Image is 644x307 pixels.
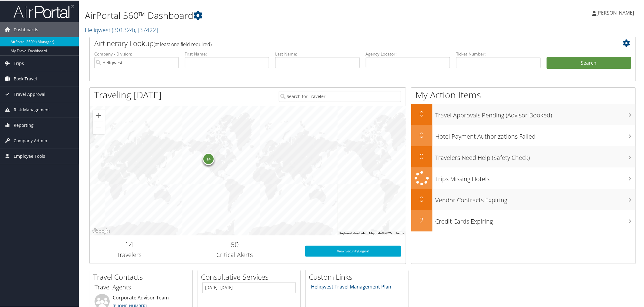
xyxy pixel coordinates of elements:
button: Zoom out [93,121,105,133]
h2: 2 [411,214,432,225]
h2: Airtinerary Lookup [94,38,586,48]
h3: Travelers [94,250,164,258]
h3: Travel Agents [95,282,188,291]
span: Map data ©2025 [369,231,392,234]
h3: Travel Approvals Pending (Advisor Booked) [435,107,636,119]
a: Heliqwest [85,25,158,33]
div: 14 [202,152,215,164]
span: Book Travel [14,71,37,86]
h1: My Action Items [411,88,636,101]
h3: Vendor Contracts Expiring [435,192,636,204]
h2: 0 [411,193,432,204]
label: First Name: [185,50,269,56]
span: Company Admin [14,133,47,148]
a: Trips Missing Hotels [411,167,636,188]
a: 0Hotel Payment Authorizations Failed [411,124,636,146]
span: Risk Management [14,102,50,117]
span: ( 301324 ) [112,25,135,33]
img: Google [91,227,111,235]
label: Company - Division: [94,50,179,56]
h1: Traveling [DATE] [94,88,162,101]
span: , [ 37422 ] [135,25,158,33]
h2: Consultative Services [201,271,300,282]
input: Search for Traveler [279,90,402,101]
a: Open this area in Google Maps (opens a new window) [91,227,111,235]
h2: 0 [411,150,432,161]
label: Last Name: [275,50,360,56]
a: Heliqwest Travel Management Plan [311,283,392,289]
span: [PERSON_NAME] [597,9,634,15]
h3: Travelers Need Help (Safety Check) [435,150,636,161]
a: View SecurityLogic® [305,245,402,256]
button: Search [547,56,631,69]
a: 0Travel Approvals Pending (Advisor Booked) [411,103,636,124]
label: Ticket Number: [456,50,541,56]
span: Dashboards [14,22,38,37]
h2: 0 [411,108,432,118]
a: Terms (opens in new tab) [395,231,404,234]
h2: Travel Contacts [93,271,192,282]
span: Employee Tools [14,148,45,163]
h3: Critical Alerts [173,250,296,258]
span: Reporting [14,117,34,132]
h2: 14 [94,239,164,249]
a: 0Vendor Contracts Expiring [411,188,636,210]
h2: 0 [411,129,432,140]
h3: Credit Cards Expiring [435,214,636,225]
a: [PERSON_NAME] [592,3,640,21]
button: Zoom in [93,109,105,121]
label: Agency Locator: [366,50,450,56]
span: Travel Approval [14,86,45,101]
img: airportal-logo.png [13,4,74,18]
h3: Hotel Payment Authorizations Failed [435,129,636,140]
button: Keyboard shortcuts [339,231,365,235]
h3: Trips Missing Hotels [435,171,636,183]
a: 2Credit Cards Expiring [411,210,636,231]
h2: 60 [173,239,296,249]
a: 0Travelers Need Help (Safety Check) [411,146,636,167]
span: (at least one field required) [154,40,212,47]
h2: Custom Links [309,271,408,282]
h1: AirPortal 360™ Dashboard [85,8,455,21]
span: Trips [14,55,24,70]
